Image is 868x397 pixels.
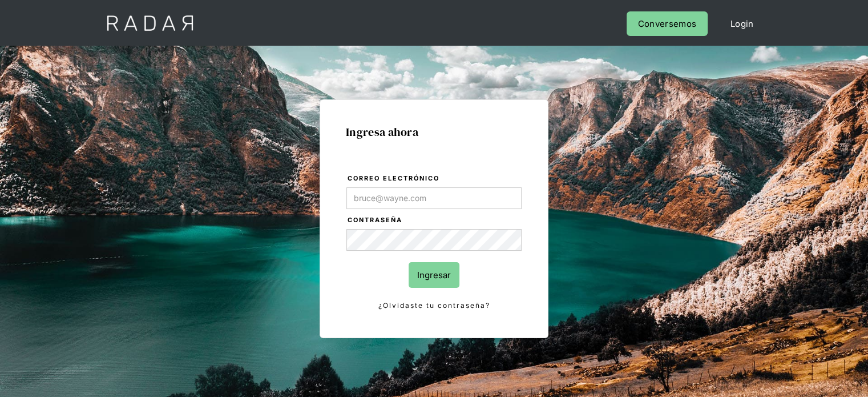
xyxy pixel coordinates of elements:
input: bruce@wayne.com [346,187,522,209]
input: Ingresar [409,262,459,288]
a: ¿Olvidaste tu contraseña? [346,299,522,312]
form: Login Form [346,173,522,312]
a: Conversemos [627,11,708,36]
a: Login [719,11,765,36]
h1: Ingresa ahora [346,126,522,138]
label: Correo electrónico [348,173,522,185]
label: Contraseña [348,215,522,226]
